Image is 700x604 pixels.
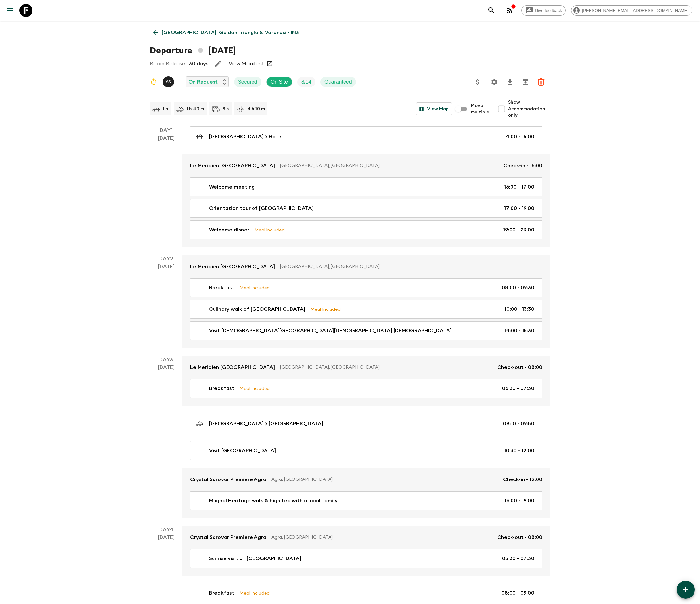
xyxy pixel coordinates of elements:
[150,78,158,86] svg: Sync Required - Changes detected
[271,476,498,483] p: Agra, [GEOGRAPHIC_DATA]
[190,321,542,340] a: Visit [DEMOGRAPHIC_DATA][GEOGRAPHIC_DATA][DEMOGRAPHIC_DATA] [DEMOGRAPHIC_DATA]14:00 - 15:30
[209,555,301,562] p: Sunrise visit of [GEOGRAPHIC_DATA]
[190,278,542,297] a: BreakfastMeal Included08:00 - 09:30
[163,106,168,112] p: 1 h
[182,255,550,278] a: Le Meridien [GEOGRAPHIC_DATA][GEOGRAPHIC_DATA], [GEOGRAPHIC_DATA]
[280,163,498,169] p: [GEOGRAPHIC_DATA], [GEOGRAPHIC_DATA]
[182,526,550,549] a: Crystal Sarovar Premiere AgraAgra, [GEOGRAPHIC_DATA]Check-out - 08:00
[158,263,175,348] div: [DATE]
[508,99,550,119] span: Show Accommodation only
[190,263,275,270] p: Le Meridien [GEOGRAPHIC_DATA]
[209,305,305,313] p: Culinary walk of [GEOGRAPHIC_DATA]
[165,79,171,85] p: Y S
[190,126,542,146] a: [GEOGRAPHIC_DATA] > Hotel14:00 - 15:00
[535,75,548,88] button: Delete
[150,126,182,134] p: Day 1
[209,447,276,454] p: Visit [GEOGRAPHIC_DATA]
[531,8,565,13] span: Give feedback
[519,75,532,88] button: Archive (Completed, Cancelled or Unsynced Departures only)
[501,589,534,597] p: 08:00 - 09:00
[190,177,542,196] a: Welcome meeting16:00 - 17:00
[416,102,452,115] button: View Map
[571,5,692,16] div: [PERSON_NAME][EMAIL_ADDRESS][DOMAIN_NAME]
[162,29,299,36] p: [GEOGRAPHIC_DATA]: Golden Triangle & Varanasi • IN3
[271,78,288,86] p: On Site
[234,77,261,87] div: Secured
[209,420,323,427] p: [GEOGRAPHIC_DATA] > [GEOGRAPHIC_DATA]
[190,379,542,398] a: BreakfastMeal Included06:30 - 07:30
[209,327,452,335] p: Visit [DEMOGRAPHIC_DATA][GEOGRAPHIC_DATA][DEMOGRAPHIC_DATA] [DEMOGRAPHIC_DATA]
[209,284,234,292] p: Breakfast
[209,226,249,234] p: Welcome dinner
[190,584,542,602] a: BreakfastMeal Included08:00 - 09:00
[190,491,542,510] a: Mughal Heritage walk & high tea with a local family16:00 - 19:00
[504,497,534,505] p: 16:00 - 19:00
[504,204,534,212] p: 17:00 - 19:00
[503,476,542,483] p: Check-in - 12:00
[504,133,534,140] p: 14:00 - 15:00
[240,284,270,291] p: Meal Included
[190,363,275,371] p: Le Meridien [GEOGRAPHIC_DATA]
[497,533,542,541] p: Check-out - 08:00
[504,447,534,454] p: 10:30 - 12:00
[150,26,303,39] a: [GEOGRAPHIC_DATA]: Golden Triangle & Varanasi • IN3
[502,385,534,392] p: 06:30 - 07:30
[485,4,498,17] button: search adventures
[503,162,542,170] p: Check-in - 15:00
[310,306,341,313] p: Meal Included
[280,263,537,270] p: [GEOGRAPHIC_DATA], [GEOGRAPHIC_DATA]
[188,78,218,86] p: On Request
[190,476,266,483] p: Crystal Sarovar Premiere Agra
[182,154,550,177] a: Le Meridien [GEOGRAPHIC_DATA][GEOGRAPHIC_DATA], [GEOGRAPHIC_DATA]Check-in - 15:00
[209,497,338,505] p: Mughal Heritage walk & high tea with a local family
[190,162,275,170] p: Le Meridien [GEOGRAPHIC_DATA]
[209,133,283,140] p: [GEOGRAPHIC_DATA] > Hotel
[158,363,175,518] div: [DATE]
[150,356,182,363] p: Day 3
[280,364,492,371] p: [GEOGRAPHIC_DATA], [GEOGRAPHIC_DATA]
[238,78,257,86] p: Secured
[240,589,270,597] p: Meal Included
[190,441,542,460] a: Visit [GEOGRAPHIC_DATA]10:30 - 12:00
[4,4,17,17] button: menu
[503,420,534,427] p: 08:10 - 09:50
[324,78,352,86] p: Guaranteed
[150,526,182,533] p: Day 4
[163,78,175,84] span: Yashvardhan Singh Shekhawat
[502,555,534,562] p: 05:30 - 07:30
[504,183,534,191] p: 16:00 - 17:00
[578,8,692,13] span: [PERSON_NAME][EMAIL_ADDRESS][DOMAIN_NAME]
[247,106,265,112] p: 4 h 10 m
[150,44,236,57] h1: Departure [DATE]
[182,356,550,379] a: Le Meridien [GEOGRAPHIC_DATA][GEOGRAPHIC_DATA], [GEOGRAPHIC_DATA]Check-out - 08:00
[254,226,285,233] p: Meal Included
[297,77,315,87] div: Trip Fill
[189,60,208,68] p: 30 days
[229,60,264,67] a: View Manifest
[266,77,292,87] div: On Site
[187,106,204,112] p: 1 h 40 m
[150,60,186,68] p: Room Release:
[190,549,542,568] a: Sunrise visit of [GEOGRAPHIC_DATA]05:30 - 07:30
[209,385,234,392] p: Breakfast
[502,284,534,292] p: 08:00 - 09:30
[190,414,542,433] a: [GEOGRAPHIC_DATA] > [GEOGRAPHIC_DATA]08:10 - 09:50
[504,305,534,313] p: 10:00 - 13:30
[190,300,542,319] a: Culinary walk of [GEOGRAPHIC_DATA]Meal Included10:00 - 13:30
[209,589,234,597] p: Breakfast
[521,5,566,16] a: Give feedback
[271,534,492,541] p: Agra, [GEOGRAPHIC_DATA]
[471,102,490,115] span: Move multiple
[488,75,501,88] button: Settings
[150,255,182,263] p: Day 2
[504,327,534,335] p: 14:00 - 15:30
[497,363,542,371] p: Check-out - 08:00
[301,78,311,86] p: 8 / 14
[158,134,175,247] div: [DATE]
[190,533,266,541] p: Crystal Sarovar Premiere Agra
[503,226,534,234] p: 19:00 - 23:00
[209,204,314,212] p: Orientation tour of [GEOGRAPHIC_DATA]
[163,76,175,87] button: YS
[471,75,484,88] button: Update Price, Early Bird Discount and Costs
[503,75,516,88] button: Download CSV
